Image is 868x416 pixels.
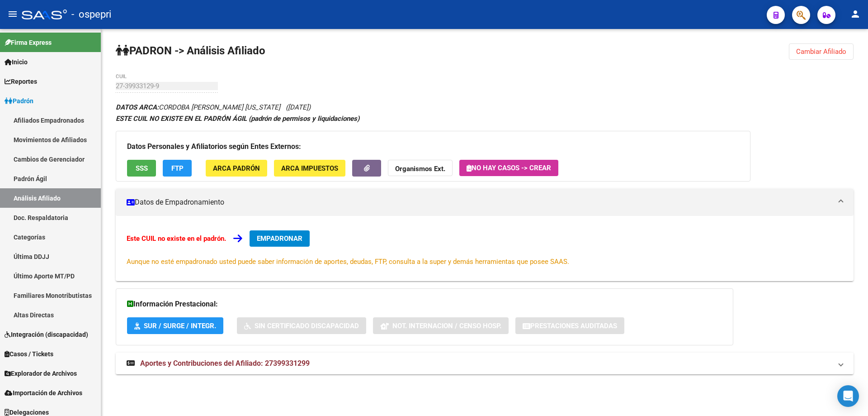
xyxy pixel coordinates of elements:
button: SSS [127,160,156,177]
span: SSS [136,164,148,172]
button: EMPADRONAR [250,230,310,247]
div: Datos de Empadronamiento [116,216,854,281]
span: CORDOBA [PERSON_NAME] [US_STATE] [116,103,280,111]
button: Prestaciones Auditadas [515,317,624,334]
button: FTP [163,160,192,177]
span: Padrón [5,96,33,106]
strong: Organismos Ext. [395,165,445,173]
strong: Este CUIL no existe en el padrón. [127,234,226,243]
span: Casos / Tickets [5,349,53,359]
button: ARCA Padrón [206,160,267,177]
span: Sin Certificado Discapacidad [255,322,359,330]
h3: Información Prestacional: [127,298,722,311]
button: SUR / SURGE / INTEGR. [127,317,223,334]
span: ARCA Padrón [213,164,260,172]
mat-panel-title: Datos de Empadronamiento [127,197,832,207]
span: Prestaciones Auditadas [530,322,617,330]
span: Aunque no esté empadronado usted puede saber información de aportes, deudas, FTP, consulta a la s... [127,258,569,266]
span: Reportes [5,77,37,86]
span: Not. Internacion / Censo Hosp. [392,322,501,330]
span: Explorador de Archivos [5,368,77,378]
span: ([DATE]) [286,103,311,111]
strong: PADRON -> Análisis Afiliado [116,44,265,57]
button: No hay casos -> Crear [459,160,558,176]
span: EMPADRONAR [257,234,302,243]
button: Not. Internacion / Censo Hosp. [373,317,509,334]
span: Integración (discapacidad) [5,330,88,339]
span: ARCA Impuestos [281,164,338,172]
span: No hay casos -> Crear [467,164,551,172]
button: Cambiar Afiliado [789,43,854,60]
span: Inicio [5,57,28,67]
span: Firma Express [5,38,52,48]
button: Organismos Ext. [388,160,453,177]
span: Aportes y Contribuciones del Afiliado: 27399331299 [140,359,310,368]
span: FTP [171,164,184,172]
span: SUR / SURGE / INTEGR. [144,322,216,330]
mat-icon: person [850,9,861,19]
div: Open Intercom Messenger [837,385,859,407]
span: - ospepri [71,5,111,24]
h3: Datos Personales y Afiliatorios según Entes Externos: [127,140,739,153]
button: ARCA Impuestos [274,160,345,177]
mat-expansion-panel-header: Aportes y Contribuciones del Afiliado: 27399331299 [116,353,854,374]
span: Cambiar Afiliado [796,48,846,56]
strong: DATOS ARCA: [116,103,159,111]
strong: ESTE CUIL NO EXISTE EN EL PADRÓN ÁGIL (padrón de permisos y liquidaciones) [116,115,359,123]
span: Importación de Archivos [5,388,82,398]
mat-icon: menu [7,9,18,19]
button: Sin Certificado Discapacidad [237,317,366,334]
mat-expansion-panel-header: Datos de Empadronamiento [116,189,854,216]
